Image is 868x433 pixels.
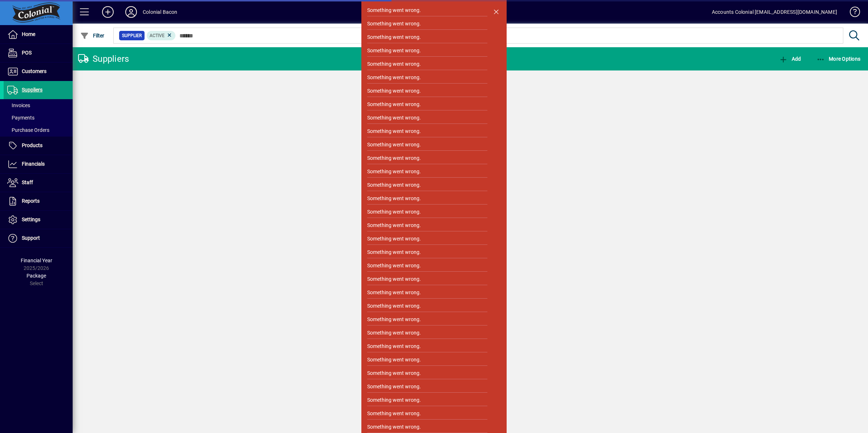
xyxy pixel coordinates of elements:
[815,52,863,65] button: More Options
[367,222,421,229] div: Something went wrong.
[367,316,421,323] div: Something went wrong.
[844,1,859,25] a: Knowledge Base
[4,25,73,44] a: Home
[367,369,421,377] div: Something went wrong.
[4,229,73,247] a: Support
[367,154,421,162] div: Something went wrong.
[4,44,73,62] a: POS
[367,329,421,337] div: Something went wrong.
[367,302,421,310] div: Something went wrong.
[22,68,46,74] span: Customers
[80,33,105,39] span: Filter
[4,62,73,81] a: Customers
[367,101,421,108] div: Something went wrong.
[367,181,421,189] div: Something went wrong.
[367,248,421,256] div: Something went wrong.
[22,142,42,148] span: Products
[4,137,73,155] a: Products
[22,216,40,222] span: Settings
[150,33,165,38] span: Active
[779,56,801,62] span: Add
[367,195,421,202] div: Something went wrong.
[78,53,129,65] div: Suppliers
[4,112,73,124] a: Payments
[4,192,73,210] a: Reports
[22,235,40,241] span: Support
[367,74,421,81] div: Something went wrong.
[22,198,40,204] span: Reports
[777,52,803,65] button: Add
[122,32,142,39] span: Supplier
[367,423,421,431] div: Something went wrong.
[7,115,35,121] span: Payments
[367,47,421,54] div: Something went wrong.
[367,114,421,122] div: Something went wrong.
[4,99,73,112] a: Invoices
[22,161,45,167] span: Financials
[7,127,49,133] span: Purchase Orders
[78,29,106,42] button: Filter
[22,31,35,37] span: Home
[22,179,33,185] span: Staff
[367,289,421,296] div: Something went wrong.
[712,6,837,18] div: Accounts Colonial [EMAIL_ADDRESS][DOMAIN_NAME]
[22,87,42,93] span: Suppliers
[367,60,421,68] div: Something went wrong.
[367,275,421,283] div: Something went wrong.
[143,6,177,18] div: Colonial Bacon
[367,128,421,135] div: Something went wrong.
[367,168,421,175] div: Something went wrong.
[367,262,421,270] div: Something went wrong.
[367,235,421,243] div: Something went wrong.
[96,5,119,19] button: Add
[4,211,73,229] a: Settings
[367,410,421,417] div: Something went wrong.
[21,258,52,263] span: Financial Year
[119,5,143,19] button: Profile
[367,208,421,216] div: Something went wrong.
[367,141,421,149] div: Something went wrong.
[147,31,176,40] mat-chip: Activation Status: Active
[367,343,421,350] div: Something went wrong.
[22,50,32,56] span: POS
[367,383,421,390] div: Something went wrong.
[27,273,46,279] span: Package
[4,124,73,136] a: Purchase Orders
[4,174,73,192] a: Staff
[367,87,421,95] div: Something went wrong.
[816,56,861,62] span: More Options
[7,102,30,108] span: Invoices
[367,356,421,364] div: Something went wrong.
[4,155,73,173] a: Financials
[367,396,421,404] div: Something went wrong.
